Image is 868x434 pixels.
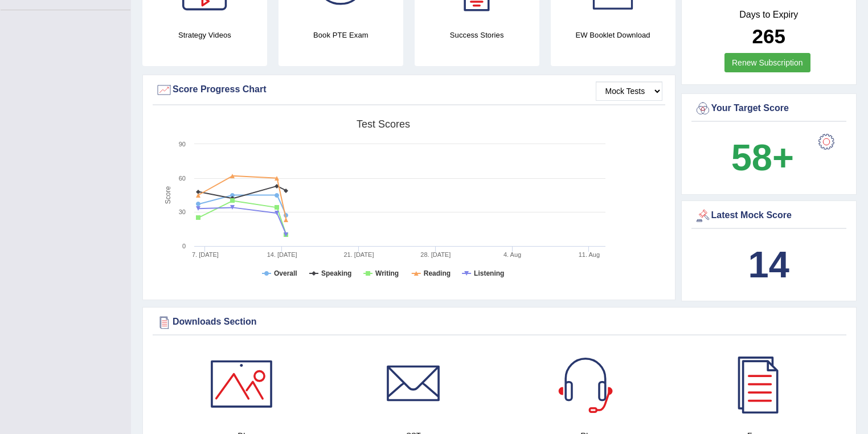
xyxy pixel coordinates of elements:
tspan: Reading [424,269,451,277]
tspan: Writing [375,269,399,277]
b: 14 [748,244,789,285]
div: Your Target Score [694,100,844,117]
h4: Strategy Videos [142,29,267,41]
b: 265 [752,25,785,47]
b: 58+ [731,137,794,178]
tspan: Overall [274,269,297,277]
h4: Days to Expiry [694,10,844,20]
h4: Book PTE Exam [279,29,403,41]
div: Latest Mock Score [694,207,844,224]
text: 0 [182,243,186,249]
div: Score Progress Chart [155,81,662,99]
text: 30 [179,208,186,215]
tspan: Score [164,186,172,204]
text: 90 [179,141,186,148]
h4: EW Booklet Download [551,29,675,41]
tspan: Speaking [321,269,351,277]
h4: Success Stories [415,29,539,41]
a: Renew Subscription [724,53,810,72]
tspan: Listening [474,269,504,277]
text: 60 [179,175,186,182]
tspan: 21. [DATE] [343,251,374,258]
tspan: 7. [DATE] [192,251,219,258]
tspan: Test scores [357,118,410,130]
tspan: 28. [DATE] [420,251,451,258]
tspan: 4. Aug [503,251,521,258]
div: Downloads Section [155,314,844,331]
tspan: 11. Aug [579,251,600,258]
tspan: 14. [DATE] [267,251,297,258]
